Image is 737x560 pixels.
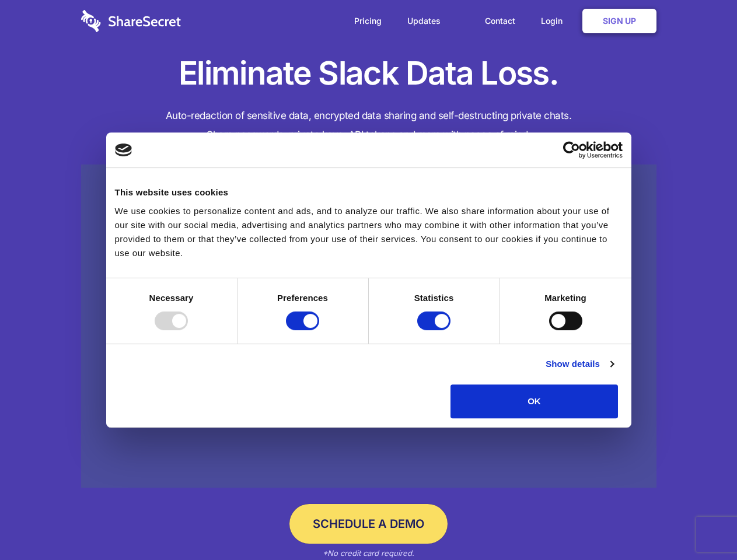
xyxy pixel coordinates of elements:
h4: Auto-redaction of sensitive data, encrypted data sharing and self-destructing private chats. Shar... [81,106,656,145]
div: This website uses cookies [115,185,623,199]
a: Login [529,3,580,39]
strong: Statistics [414,293,454,303]
a: Contact [473,3,527,39]
a: Show details [546,357,613,371]
a: Schedule a Demo [289,504,448,544]
div: We use cookies to personalize content and ads, and to analyze our traffic. We also share informat... [115,204,623,260]
a: Usercentrics Cookiebot - opens in a new window [521,141,623,159]
a: Pricing [343,3,393,39]
a: Sign Up [582,9,656,33]
strong: Preferences [277,293,328,303]
a: Wistia video thumbnail [81,164,656,488]
strong: Marketing [544,293,586,303]
h1: Eliminate Slack Data Loss. [81,52,656,94]
img: logo [115,143,132,156]
em: *No credit card required. [323,548,414,558]
button: OK [450,384,618,418]
strong: Necessary [149,293,194,303]
img: logo-wordmark-white-trans-d4663122ce5f474addd5e946df7df03e33cb6a1c49d2221995e7729f52c070b2.svg [81,10,181,32]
